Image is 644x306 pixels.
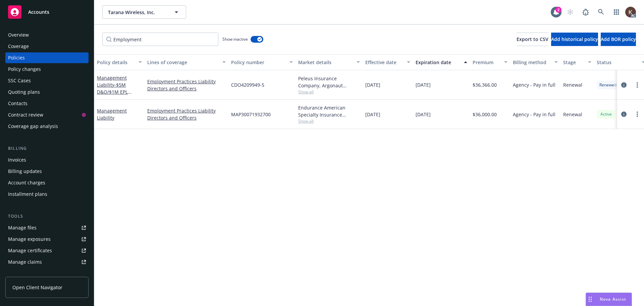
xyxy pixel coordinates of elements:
[102,5,186,19] button: Tarana Wireless, Inc.
[8,189,47,200] div: Installment plans
[28,9,49,15] span: Accounts
[8,110,43,120] div: Contract review
[563,81,582,88] span: Renewal
[513,81,555,88] span: Agency - Pay in full
[298,89,360,95] span: Show all
[599,82,616,88] span: Renewed
[597,59,638,66] div: Status
[5,64,89,75] a: Policy changes
[5,213,89,220] div: Tools
[5,257,89,267] a: Manage claims
[8,257,42,267] div: Manage claims
[601,33,636,46] button: Add BOR policy
[5,87,89,97] a: Quoting plans
[5,30,89,40] a: Overview
[8,155,26,165] div: Invoices
[5,222,89,233] a: Manage files
[5,177,89,188] a: Account charges
[8,52,25,63] div: Policies
[513,59,550,66] div: Billing method
[8,222,37,233] div: Manage files
[5,166,89,177] a: Billing updates
[8,98,28,109] div: Contacts
[563,5,577,19] a: Start snowing
[147,85,226,92] a: Directors and Officers
[145,54,228,70] button: Lines of coverage
[416,111,431,118] span: [DATE]
[5,75,89,86] a: SSC Cases
[298,75,360,89] div: Peleus Insurance Company, Argonaut Insurance Company (Argo), CRC Group
[5,98,89,109] a: Contacts
[298,104,360,118] div: Endurance American Specialty Insurance Company, Sompo International, CRC Group
[147,107,226,114] a: Employment Practices Liability
[108,9,166,16] span: Tarana Wireless, Inc.
[5,268,89,279] a: Manage BORs
[298,118,360,124] span: Show all
[97,107,127,121] a: Management Liability
[363,54,413,70] button: Effective date
[555,7,561,13] div: 2
[5,121,89,132] a: Coverage gap analysis
[8,64,41,75] div: Policy changes
[551,36,598,42] span: Add historical policy
[365,81,380,88] span: [DATE]
[8,177,45,188] div: Account charges
[5,145,89,152] div: Billing
[231,59,285,66] div: Policy number
[5,234,89,245] a: Manage exposures
[5,245,89,256] a: Manage certificates
[8,121,58,132] div: Coverage gap analysis
[563,111,582,118] span: Renewal
[97,59,135,66] div: Policy details
[8,30,29,40] div: Overview
[551,33,598,46] button: Add historical policy
[473,111,497,118] span: $36,000.00
[510,54,560,70] button: Billing method
[560,54,594,70] button: Stage
[413,54,470,70] button: Expiration date
[599,111,613,117] span: Active
[231,111,271,118] span: MAP30071932700
[473,81,497,88] span: $36,366.00
[600,296,626,302] span: Nova Assist
[8,75,31,86] div: SSC Cases
[5,189,89,200] a: Installment plans
[633,110,641,118] a: more
[513,111,555,118] span: Agency - Pay in full
[8,234,51,245] div: Manage exposures
[5,3,89,21] a: Accounts
[365,59,403,66] div: Effective date
[594,5,608,19] a: Search
[8,245,52,256] div: Manage certificates
[5,41,89,52] a: Coverage
[620,110,628,118] a: circleInformation
[5,155,89,165] a: Invoices
[12,284,62,291] span: Open Client Navigator
[147,114,226,121] a: Directors and Officers
[231,81,264,88] span: CDO4209949-5
[473,59,500,66] div: Premium
[517,36,548,42] span: Export to CSV
[365,111,380,118] span: [DATE]
[601,36,636,42] span: Add BOR policy
[94,54,145,70] button: Policy details
[610,5,623,19] a: Switch app
[625,7,636,17] img: photo
[296,54,363,70] button: Market details
[8,41,29,52] div: Coverage
[147,59,218,66] div: Lines of coverage
[8,268,40,279] div: Manage BORs
[586,293,594,306] div: Drag to move
[416,81,431,88] span: [DATE]
[97,82,131,102] span: - $5M D&O/$1M EPL Limits
[222,36,248,42] span: Show inactive
[8,87,40,97] div: Quoting plans
[579,5,592,19] a: Report a Bug
[97,75,128,102] a: Management Liability
[5,52,89,63] a: Policies
[298,59,353,66] div: Market details
[416,59,460,66] div: Expiration date
[102,33,218,46] input: Filter by keyword...
[563,59,584,66] div: Stage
